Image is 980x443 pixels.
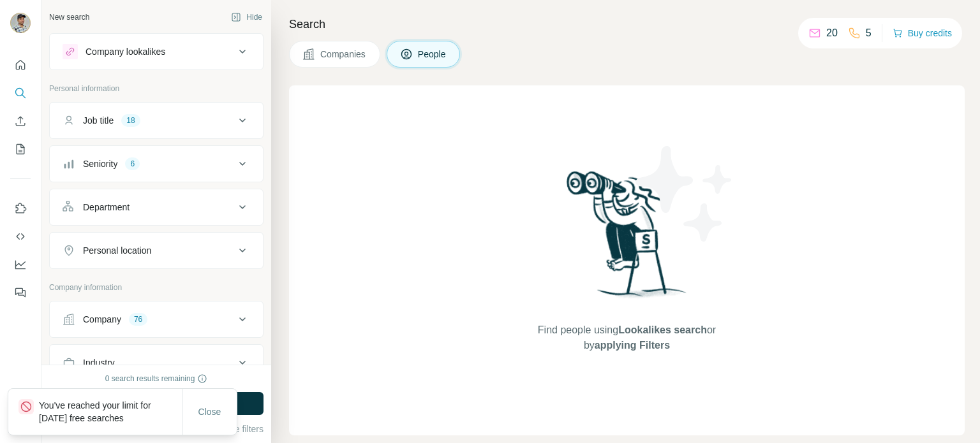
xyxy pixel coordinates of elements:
img: Surfe Illustration - Stars [627,136,742,251]
div: Job title [83,114,114,127]
button: Enrich CSV [10,110,31,133]
button: Seniority6 [50,149,263,179]
button: Feedback [10,281,31,304]
button: Quick start [10,54,31,76]
button: Use Surfe on LinkedIn [10,197,31,220]
span: applying Filters [595,340,670,351]
button: Use Surfe API [10,225,31,248]
div: 6 [125,158,140,170]
button: Close [189,400,230,423]
p: 5 [866,25,872,41]
div: 0 search results remaining [105,373,208,384]
div: 76 [129,314,147,325]
div: New search [49,11,89,23]
button: Department [50,192,263,222]
p: You've reached your limit for [DATE] free searches [39,399,182,425]
span: Companies [320,48,367,61]
img: Avatar [10,13,31,33]
img: Surfe Illustration - Woman searching with binoculars [561,168,694,310]
h4: Search [289,15,965,33]
span: Find people using or by [524,323,729,353]
button: Industry [50,347,263,378]
button: Job title18 [50,105,263,136]
div: Seniority [83,157,117,170]
p: Personal information [49,83,264,94]
button: My lists [10,138,31,161]
p: Company information [49,282,264,293]
p: 20 [826,25,838,41]
div: Personal location [83,244,151,257]
button: Dashboard [10,253,31,276]
button: Buy credits [893,24,952,42]
div: Industry [83,356,115,369]
button: Company lookalikes [50,36,263,67]
div: Company lookalikes [85,45,165,58]
div: Department [83,201,130,214]
span: Lookalikes search [618,324,707,335]
div: Company [83,313,121,326]
button: Company76 [50,304,263,335]
span: Close [198,405,221,418]
button: Personal location [50,235,263,266]
button: Hide [222,8,271,27]
div: 18 [121,115,140,126]
button: Search [10,82,31,105]
span: People [418,48,447,61]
